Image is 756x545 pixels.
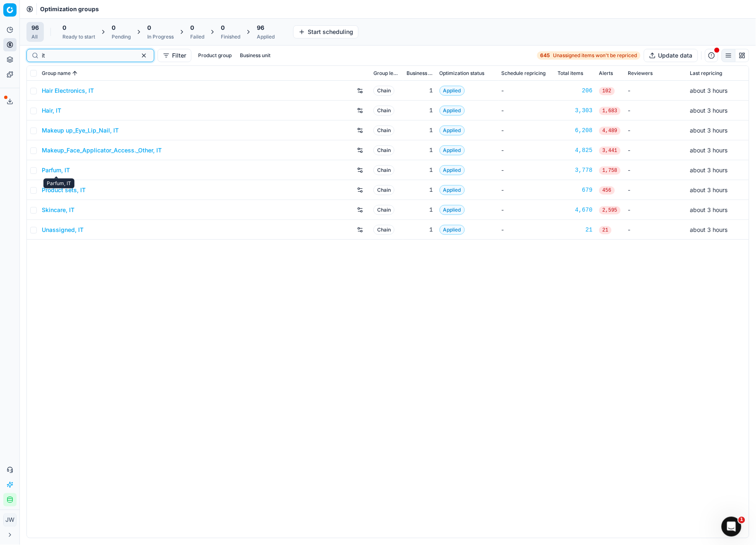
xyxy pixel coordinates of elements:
[625,121,687,140] td: -
[373,165,395,175] span: Chain
[628,70,653,77] span: Reviewers
[293,25,359,39] button: Start scheduling
[257,24,264,32] span: 96
[112,24,115,32] span: 0
[407,166,433,174] div: 1
[558,70,584,77] span: Total items
[690,186,728,193] span: about 3 hours
[42,51,132,60] input: Search
[40,5,99,13] nav: breadcrumb
[690,127,728,134] span: about 3 hours
[373,205,395,215] span: Chain
[625,180,687,200] td: -
[558,126,593,135] a: 6,208
[43,178,74,188] div: Parfum, IT
[558,146,593,154] a: 4,825
[558,186,593,194] a: 679
[42,206,74,214] a: Skincare, IT
[558,206,593,214] a: 4,670
[195,51,235,60] button: Product group
[62,34,95,40] div: Ready to start
[407,186,433,194] div: 1
[440,145,465,155] span: Applied
[498,101,555,121] td: -
[407,87,433,95] div: 1
[42,146,162,154] a: Makeup_Face_Applicator_Access._Other, IT
[599,107,621,115] span: 1,683
[190,24,194,32] span: 0
[690,107,728,114] span: about 3 hours
[147,34,174,40] div: In Progress
[498,121,555,140] td: -
[599,87,615,95] span: 102
[625,200,687,220] td: -
[498,200,555,220] td: -
[599,147,621,155] span: 3,441
[553,52,637,59] span: Unassigned items won't be repriced
[42,70,71,77] span: Group name
[599,70,613,77] span: Alerts
[147,24,151,32] span: 0
[62,24,66,32] span: 0
[541,52,550,59] strong: 645
[407,106,433,115] div: 1
[690,166,728,174] span: about 3 hours
[373,86,395,96] span: Chain
[690,87,728,94] span: about 3 hours
[625,220,687,240] td: -
[690,70,723,77] span: Last repricing
[31,34,39,40] div: All
[373,145,395,155] span: Chain
[440,185,465,195] span: Applied
[537,51,641,60] a: 645Unassigned items won't be repriced
[158,49,191,62] button: Filter
[407,126,433,135] div: 1
[373,125,395,135] span: Chain
[440,205,465,215] span: Applied
[373,225,395,235] span: Chain
[690,226,728,233] span: about 3 hours
[440,165,465,175] span: Applied
[407,206,433,214] div: 1
[407,146,433,154] div: 1
[599,206,621,215] span: 2,595
[739,517,745,523] span: 1
[42,126,119,135] a: Makeup up_Eye_Lip_Nail, IT
[440,225,465,235] span: Applied
[498,140,555,160] td: -
[440,86,465,96] span: Applied
[407,70,433,77] span: Business unit
[373,185,395,195] span: Chain
[440,106,465,116] span: Applied
[625,140,687,160] td: -
[112,34,131,40] div: Pending
[558,166,593,174] a: 3,778
[558,226,593,234] a: 21
[42,226,84,234] a: Unassigned, IT
[498,160,555,180] td: -
[407,226,433,234] div: 1
[498,220,555,240] td: -
[221,24,225,32] span: 0
[440,125,465,135] span: Applied
[40,5,99,13] span: Optimization groups
[42,87,94,95] a: Hair Electronics, IT
[625,160,687,180] td: -
[31,24,39,32] span: 96
[502,70,546,77] span: Schedule repricing
[257,34,275,40] div: Applied
[690,147,728,154] span: about 3 hours
[558,106,593,115] a: 3,303
[373,106,395,116] span: Chain
[599,127,621,135] span: 4,489
[625,101,687,121] td: -
[558,87,593,95] a: 206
